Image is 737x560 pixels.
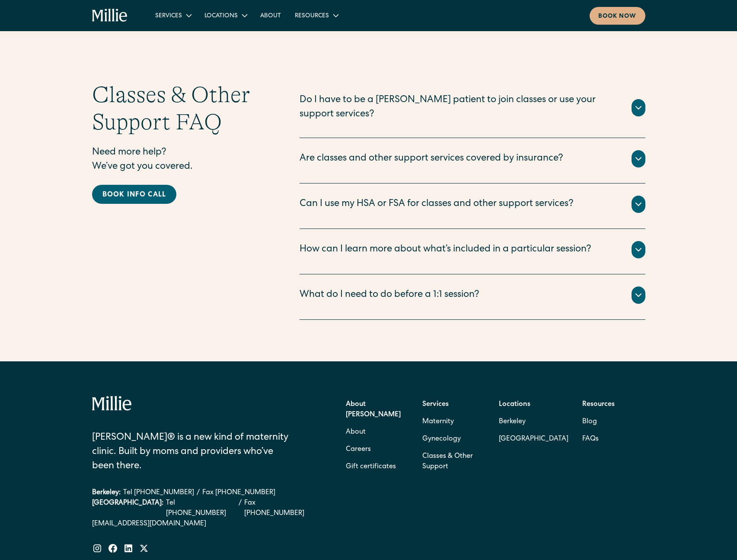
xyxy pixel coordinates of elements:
div: How can I learn more about what’s included in a particular session? [300,243,591,257]
div: Locations [204,12,238,21]
p: Need more help? We’ve got you covered. [92,146,265,174]
div: Services [148,8,198,23]
strong: Services [422,401,449,408]
div: [PERSON_NAME]® is a new kind of maternity clinic. Built by moms and providers who’ve been there. [92,431,296,474]
a: Berkeley [499,413,568,431]
a: home [92,9,128,23]
a: Gynecology [422,431,461,448]
a: Careers [346,441,371,458]
a: Gift certificates [346,458,396,476]
a: Book now [590,7,645,25]
div: Locations [198,8,253,23]
a: About [253,8,288,23]
a: Fax [PHONE_NUMBER] [244,498,316,519]
div: Do I have to be a [PERSON_NAME] patient to join classes or use your support services? [300,93,621,122]
strong: About [PERSON_NAME] [346,401,401,418]
div: Are classes and other support services covered by insurance? [300,152,563,166]
a: Maternity [422,413,454,431]
a: About [346,424,366,441]
div: / [239,498,242,519]
a: [EMAIL_ADDRESS][DOMAIN_NAME] [92,519,316,529]
a: Classes & Other Support [422,448,485,476]
div: Services [155,12,182,21]
a: Fax [PHONE_NUMBER] [202,488,275,498]
div: / [197,488,200,498]
a: [GEOGRAPHIC_DATA] [499,431,568,448]
div: Book info call [102,190,166,200]
strong: Resources [582,401,615,408]
div: Resources [288,8,345,23]
a: Blog [582,413,597,431]
div: Can I use my HSA or FSA for classes and other support services? [300,197,574,212]
div: [GEOGRAPHIC_DATA]: [92,498,163,519]
div: Book now [598,12,637,21]
a: Tel [PHONE_NUMBER] [123,488,194,498]
div: What do I need to do before a 1:1 session? [300,288,479,303]
div: Berkeley: [92,488,121,498]
h2: Classes & Other Support FAQ [92,81,265,135]
div: Resources [295,12,329,21]
a: FAQs [582,431,599,448]
a: Tel [PHONE_NUMBER] [166,498,236,519]
a: Book info call [92,185,177,204]
strong: Locations [499,401,530,408]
